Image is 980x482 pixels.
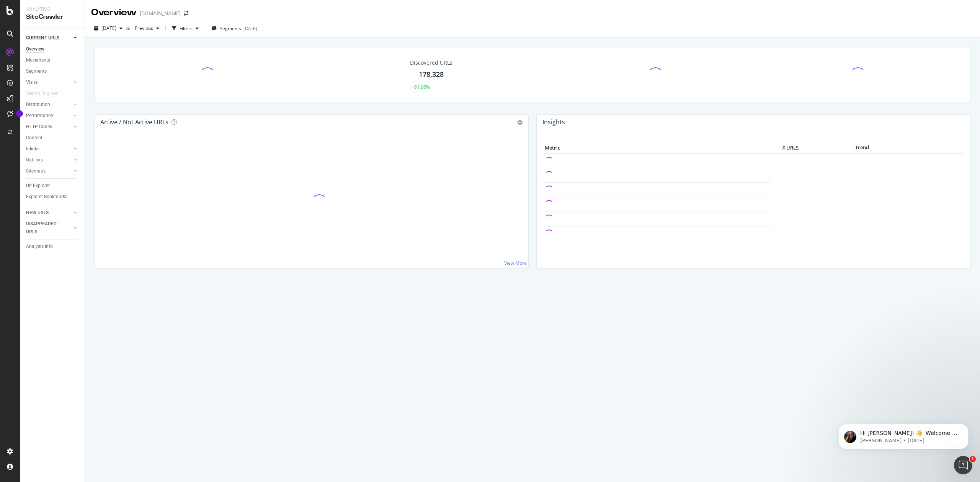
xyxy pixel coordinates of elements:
div: Movements [26,56,50,64]
span: Previous [132,25,153,31]
a: View More [504,260,527,266]
div: HTTP Codes [26,123,52,131]
div: Outlinks [26,156,43,164]
span: Segments [220,25,241,32]
div: Analysis Info [26,243,53,251]
button: Filters [169,22,202,34]
i: Options [517,120,523,125]
a: Inlinks [26,145,72,153]
div: 178,328 [419,70,444,80]
div: Tooltip anchor [16,110,23,117]
div: Search Engines [26,90,58,98]
a: CURRENT URLS [26,34,72,42]
span: vs [126,25,132,31]
span: 1 [970,456,976,462]
button: Previous [132,22,162,34]
h4: Insights [542,117,565,127]
div: Overview [26,45,44,53]
iframe: Intercom live chat [954,456,972,474]
a: Outlinks [26,156,72,164]
div: SiteCrawler [26,13,78,21]
a: Explorer Bookmarks [26,193,79,201]
div: Sitemaps [26,167,46,175]
th: Trend [800,142,924,154]
div: DISAPPEARED URLS [26,220,65,236]
div: Content [26,134,42,142]
div: Visits [26,78,38,86]
button: [DATE] [91,22,126,34]
a: Url Explorer [26,182,79,190]
a: DISAPPEARED URLS [26,220,72,236]
a: Movements [26,56,79,64]
a: Distribution [26,101,72,109]
div: CURRENT URLS [26,34,59,42]
div: Distribution [26,101,50,109]
h4: Active / Not Active URLs [100,117,168,127]
div: Filters [180,25,193,32]
div: Url Explorer [26,182,50,190]
div: Performance [26,112,53,120]
div: [DATE] [243,25,257,32]
a: NEW URLS [26,209,72,217]
a: Content [26,134,79,142]
div: Inlinks [26,145,39,153]
a: Sitemaps [26,167,72,175]
a: Segments [26,67,79,75]
th: Metric [543,142,770,154]
a: Performance [26,112,72,120]
div: Explorer Bookmarks [26,193,67,201]
div: Discovered URLs [410,59,452,67]
a: Visits [26,78,72,86]
div: Segments [26,67,47,75]
a: Overview [26,45,79,53]
div: +61.06% [412,84,430,90]
div: NEW URLS [26,209,49,217]
div: Overview [91,6,137,19]
div: [DOMAIN_NAME] [140,10,181,17]
a: Analysis Info [26,243,79,251]
iframe: Intercom notifications message [827,408,980,461]
a: HTTP Codes [26,123,72,131]
th: # URLS [770,142,800,154]
div: Analytics [26,6,78,13]
button: Segments[DATE] [208,22,260,34]
div: arrow-right-arrow-left [184,11,188,16]
a: Search Engines [26,90,65,98]
span: 2025 Sep. 6th [101,25,116,31]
